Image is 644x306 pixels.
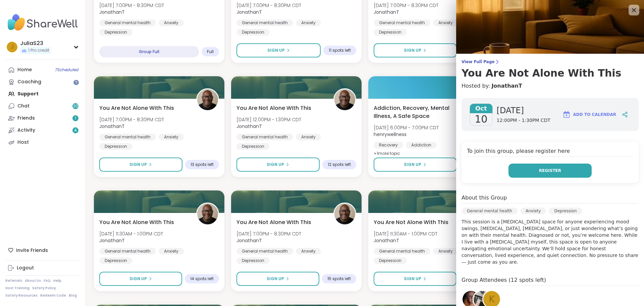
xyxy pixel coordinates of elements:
div: Anxiety [433,19,458,26]
a: Logout [5,262,80,274]
div: Anxiety [433,248,458,255]
div: General mental health [99,134,156,140]
img: JonathanT [197,204,218,224]
span: Sign Up [267,47,285,53]
span: J [11,43,14,51]
span: Register [539,168,561,174]
div: JuliaS23 [20,40,51,47]
span: [DATE] 7:00PM - 8:30PM CDT [99,116,164,123]
iframe: Spotlight [73,80,79,85]
span: k [489,293,494,306]
div: Depression [236,29,270,36]
div: Depression [99,257,132,264]
button: Register [508,164,592,178]
a: About Us [25,278,41,283]
b: JonathanT [99,9,125,15]
img: ShareWell Logomark [562,111,571,119]
span: 4 [74,128,77,133]
button: Sign Up [236,43,321,57]
a: Referrals [5,278,22,283]
div: Group Full [99,46,199,57]
div: Depression [236,143,270,150]
button: Sign Up [99,272,182,286]
span: 1 Pro credit [28,48,49,53]
div: General mental health [99,19,156,26]
button: Add to Calendar [559,106,619,123]
span: 12 spots left [328,162,351,167]
h4: Hosted by: [462,82,639,90]
span: Sign Up [404,162,421,168]
span: Sign Up [267,162,284,168]
div: Depression [99,143,132,150]
div: Home [17,67,32,73]
span: 10 [475,113,487,125]
a: Safety Policy [32,286,56,291]
div: Coaching [17,79,41,85]
div: Depression [549,208,582,214]
span: Sign Up [267,276,284,282]
b: JonathanT [99,123,125,130]
a: Friends1 [5,112,80,124]
a: Redeem Code [40,293,66,298]
b: JonathanT [374,9,399,15]
b: henrywellness [374,131,407,138]
h4: Group Attendees (12 spots left) [462,276,639,286]
div: General mental health [462,208,518,214]
b: JonathanT [236,9,262,15]
span: [DATE] 11:30AM - 1:00PM CDT [99,230,163,237]
div: Recovery [374,142,403,148]
span: You Are Not Alone With This [99,218,174,226]
div: Activity [17,127,35,134]
span: Sign Up [129,162,147,168]
h4: About this Group [462,194,507,202]
span: [DATE] 7:00PM - 8:30PM CDT [236,2,301,9]
div: Chat [17,103,30,110]
span: You Are Not Alone With This [236,104,311,112]
a: Host Training [5,286,30,291]
div: General mental health [374,248,430,255]
div: Invite Friends [5,244,80,256]
img: JonathanT [334,89,355,110]
div: Friends [17,115,35,122]
div: Addiction [406,142,437,148]
span: You Are Not Alone With This [236,218,311,226]
div: Anxiety [520,208,546,214]
span: [DATE] [497,105,550,116]
span: View Full Page [462,59,639,64]
span: [DATE] 12:00PM - 1:30PM CDT [236,116,301,123]
div: Host [17,139,29,146]
span: Sign Up [404,47,421,53]
span: [DATE] 11:30AM - 1:00PM CDT [374,230,437,237]
a: View Full PageYou Are Not Alone With This [462,59,639,79]
span: 14 spots left [190,276,214,281]
span: 11 spots left [329,48,351,53]
div: Anxiety [159,248,184,255]
span: You Are Not Alone With This [99,104,174,112]
a: Activity4 [5,124,80,136]
a: Safety Resources [5,293,38,298]
a: Coaching [5,76,80,88]
button: Sign Up [236,272,319,286]
div: General mental health [236,248,293,255]
div: Anxiety [159,134,184,140]
a: Chat20 [5,100,80,112]
span: Full [207,49,214,54]
img: JonathanT [197,89,218,110]
button: Sign Up [99,158,182,172]
span: [DATE] 7:00PM - 8:30PM CDT [236,230,301,237]
b: JonathanT [374,237,399,244]
span: [DATE] 7:00PM - 8:30PM CDT [374,2,438,9]
p: This session is a [MEDICAL_DATA] space for anyone experiencing mood swings, [MEDICAL_DATA], [MEDI... [462,218,639,265]
span: Sign Up [404,276,421,282]
b: JonathanT [236,237,262,244]
a: JonathanT [491,82,522,90]
a: Host [5,136,80,148]
a: Blog [69,293,77,298]
img: ShareWell Nav Logo [5,11,80,34]
div: Depression [374,29,407,36]
span: 12:00PM - 1:30PM CDT [497,117,550,124]
span: Oct [470,104,492,113]
div: Anxiety [296,134,321,140]
div: Anxiety [296,248,321,255]
span: 13 spots left [191,162,214,167]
